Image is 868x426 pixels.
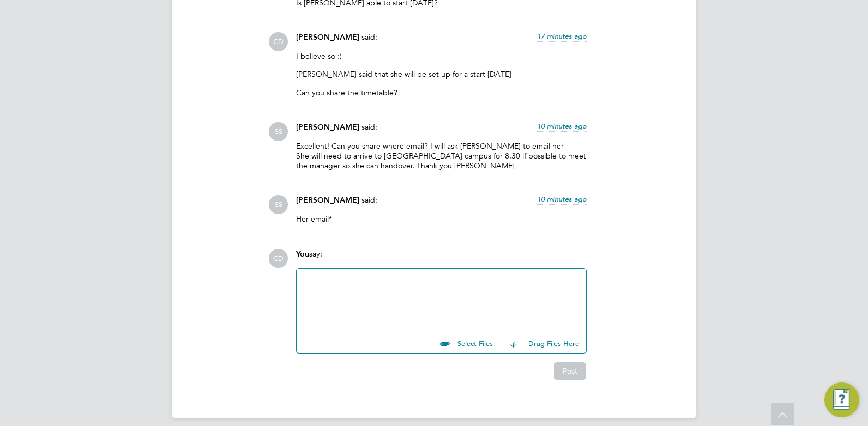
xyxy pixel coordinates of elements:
[361,32,377,42] span: said:
[296,88,587,98] p: Can you share the timetable?
[296,249,309,259] span: You
[296,141,587,171] p: Excellent! Can you share where email? I will ask [PERSON_NAME] to email her She will need to arri...
[361,195,377,205] span: said:
[502,333,580,356] button: Drag Files Here
[269,249,288,268] span: CD
[537,194,587,204] span: 10 minutes ago
[296,249,587,268] div: say:
[296,123,359,132] span: [PERSON_NAME]
[269,195,288,214] span: SS
[554,362,586,380] button: Post
[537,32,587,41] span: 17 minutes ago
[296,69,587,79] p: [PERSON_NAME] said that she will be set up for a start [DATE]
[296,214,587,224] p: Her email*
[296,33,359,42] span: [PERSON_NAME]
[269,122,288,141] span: SS
[361,122,377,132] span: said:
[296,51,587,61] p: I believe so :)
[269,32,288,51] span: CD
[296,196,359,205] span: [PERSON_NAME]
[824,382,859,417] button: Engage Resource Center
[537,121,587,131] span: 10 minutes ago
